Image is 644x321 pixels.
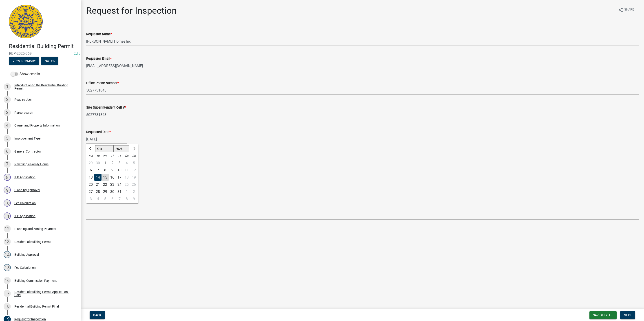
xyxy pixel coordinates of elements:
[87,167,94,174] div: 6
[87,181,94,188] div: 20
[74,51,80,56] wm-modal-confirm: Edit Application Number
[87,181,94,188] div: Monday, October 20, 2025
[87,167,94,174] div: Monday, October 6, 2025
[9,59,39,63] wm-modal-confirm: Summary
[14,240,51,243] div: Residential Building Permit
[94,159,101,167] div: 30
[87,188,94,195] div: Monday, October 27, 2025
[130,152,137,159] div: Su
[101,159,109,167] div: Wednesday, October 1, 2025
[109,159,116,167] div: Thursday, October 2, 2025
[90,311,105,319] button: Back
[94,159,101,167] div: Tuesday, September 30, 2025
[41,57,58,65] button: Notes
[101,167,109,174] div: 8
[14,150,41,153] div: General Contractor
[86,131,111,134] label: Requested Date
[4,109,11,116] div: 3
[14,137,40,140] div: Improvement Type
[101,188,109,195] div: Wednesday, October 29, 2025
[123,152,130,159] div: Sa
[589,311,617,319] button: Save & Exit
[94,195,101,203] div: 4
[618,7,623,13] i: share
[620,311,635,319] button: Next
[86,33,112,36] label: Requestor Name
[4,251,11,258] div: 14
[87,174,94,181] div: Monday, October 13, 2025
[9,5,43,38] img: City of Jeffersonville, Indiana
[116,167,123,174] div: Friday, October 10, 2025
[109,188,116,195] div: 30
[4,122,11,129] div: 4
[14,318,46,321] div: Request for Inspection
[101,167,109,174] div: Wednesday, October 8, 2025
[116,167,123,174] div: 10
[116,188,123,195] div: 31
[109,167,116,174] div: 9
[87,174,94,181] div: 13
[87,195,94,203] div: Monday, November 3, 2025
[4,303,11,310] div: 18
[93,313,101,317] span: Back
[14,227,56,230] div: Planning and Zoning Payment
[86,135,127,144] input: mm/dd/yyyy
[116,195,123,203] div: 7
[4,277,11,284] div: 16
[624,7,634,13] span: Share
[109,188,116,195] div: Thursday, October 30, 2025
[86,82,119,85] label: Office Phone Number
[101,181,109,188] div: Wednesday, October 22, 2025
[4,96,11,103] div: 2
[14,188,40,192] div: Planning Approval
[94,174,101,181] div: 14
[74,51,80,56] a: Edit
[94,152,101,159] div: Tu
[4,264,11,271] div: 15
[109,174,116,181] div: Thursday, October 16, 2025
[14,214,35,218] div: ILP Application
[101,195,109,203] div: 5
[614,5,638,14] button: shareShare
[116,174,123,181] div: 17
[116,181,123,188] div: Friday, October 24, 2025
[101,188,109,195] div: 29
[4,83,11,90] div: 1
[4,148,11,155] div: 6
[87,188,94,195] div: 27
[9,51,72,56] span: RBP-2025-369
[4,199,11,207] div: 10
[116,159,123,167] div: 3
[95,145,113,152] select: Select month
[116,152,123,159] div: Fr
[14,201,36,205] div: Fee Calculation
[4,135,11,142] div: 5
[41,59,58,63] wm-modal-confirm: Notes
[116,181,123,188] div: 24
[14,111,33,114] div: Parcel search
[94,181,101,188] div: 21
[86,57,112,60] label: Requestor Email
[86,5,177,16] h1: Request for Inspection
[116,188,123,195] div: Friday, October 31, 2025
[87,159,94,167] div: 29
[94,174,101,181] div: Tuesday, October 14, 2025
[14,305,59,308] div: Residential Building Permit Final
[116,159,123,167] div: Friday, October 3, 2025
[113,145,130,152] select: Select year
[593,313,610,317] span: Save & Exit
[4,186,11,194] div: 9
[101,174,109,181] div: Wednesday, October 15, 2025
[101,181,109,188] div: 22
[94,188,101,195] div: Tuesday, October 28, 2025
[88,145,93,152] button: Previous month
[11,71,40,77] label: Show emails
[94,195,101,203] div: Tuesday, November 4, 2025
[4,238,11,245] div: 13
[116,174,123,181] div: Friday, October 17, 2025
[94,167,101,174] div: 7
[87,159,94,167] div: Monday, September 29, 2025
[14,279,57,282] div: Building Commission Payment
[4,161,11,168] div: 7
[131,145,137,152] button: Next month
